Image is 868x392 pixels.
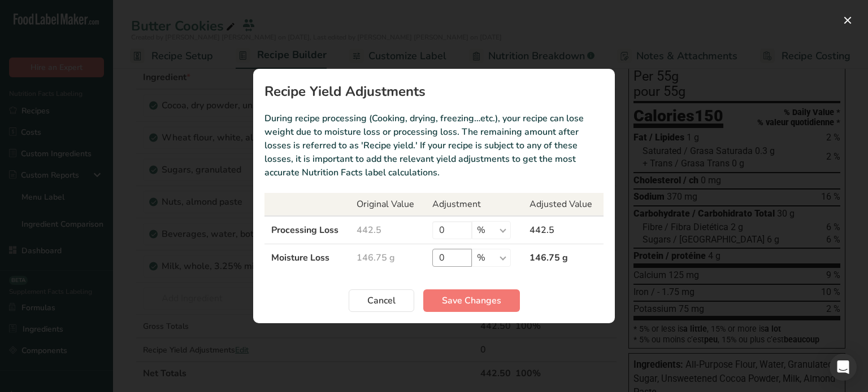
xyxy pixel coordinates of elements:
span: Cancel [367,294,396,307]
h1: Recipe Yield Adjustments [264,85,604,98]
td: 146.75 g [523,244,604,272]
td: 442.5 [350,216,425,244]
span: Save Changes [442,294,501,307]
p: During recipe processing (Cooking, drying, freezing…etc.), your recipe can lose weight due to moi... [264,112,604,179]
td: 442.5 [523,216,604,244]
td: Processing Loss [264,216,350,244]
div: Open Intercom Messenger [830,354,857,381]
button: Cancel [349,289,414,312]
td: Moisture Loss [264,244,350,272]
td: 146.75 g [350,244,425,272]
th: Original Value [350,193,425,216]
th: Adjustment [426,193,523,216]
button: Save Changes [423,289,520,312]
th: Adjusted Value [523,193,604,216]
